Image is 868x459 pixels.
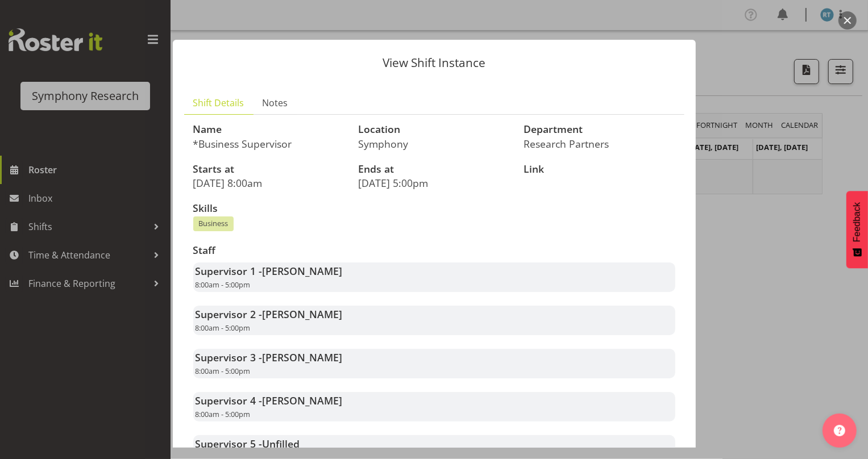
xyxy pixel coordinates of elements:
[193,137,345,150] p: *Business Supervisor
[196,323,251,333] span: 8:00am - 5:00pm
[358,164,510,175] h3: Ends at
[358,124,510,135] h3: Location
[524,124,675,135] h3: Department
[193,96,244,110] span: Shift Details
[196,437,300,450] strong: Supervisor 5 -
[852,202,862,242] span: Feedback
[358,177,510,189] p: [DATE] 5:00pm
[193,164,345,175] h3: Starts at
[263,264,343,278] span: [PERSON_NAME]
[196,366,251,376] span: 8:00am - 5:00pm
[198,218,228,229] span: Business
[834,425,845,436] img: help-xxl-2.png
[263,307,343,321] span: [PERSON_NAME]
[193,177,345,189] p: [DATE] 8:00am
[196,264,343,278] strong: Supervisor 1 -
[263,350,343,364] span: [PERSON_NAME]
[263,437,300,450] span: Unfilled
[196,350,343,364] strong: Supervisor 3 -
[196,307,343,321] strong: Supervisor 2 -
[263,394,343,407] span: [PERSON_NAME]
[196,394,343,407] strong: Supervisor 4 -
[196,409,251,419] span: 8:00am - 5:00pm
[193,124,345,135] h3: Name
[263,96,288,110] span: Notes
[846,191,868,268] button: Feedback - Show survey
[193,203,675,214] h3: Skills
[358,137,510,150] p: Symphony
[184,57,684,69] p: View Shift Instance
[524,164,675,175] h3: Link
[196,279,251,290] span: 8:00am - 5:00pm
[193,245,675,256] h3: Staff
[524,137,675,150] p: Research Partners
